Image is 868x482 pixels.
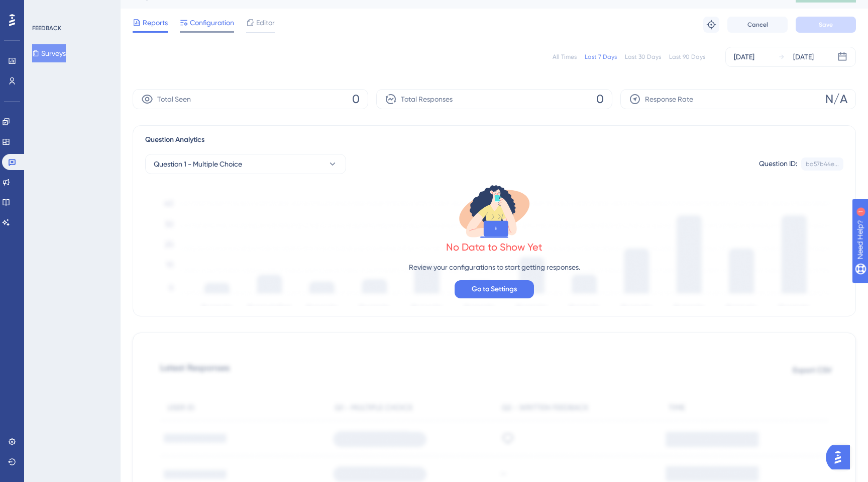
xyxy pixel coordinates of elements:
[734,51,754,63] div: [DATE]
[553,53,577,61] div: All Times
[256,17,275,29] span: Editor
[747,21,768,29] span: Cancel
[157,93,191,105] span: Total Seen
[455,280,534,298] button: Go to Settings
[70,5,73,13] div: 1
[759,157,797,171] div: Question ID:
[727,17,788,33] button: Cancel
[143,17,168,29] span: Reports
[24,3,63,15] span: Need Help?
[154,158,242,170] span: Question 1 - Multiple Choice
[190,17,234,29] span: Configuration
[826,442,856,472] iframe: UserGuiding AI Assistant Launcher
[446,240,542,254] div: No Data to Show Yet
[625,53,661,61] div: Last 30 Days
[796,17,856,33] button: Save
[472,283,517,295] span: Go to Settings
[409,261,580,273] p: Review your configurations to start getting responses.
[32,44,66,62] button: Surveys
[585,53,617,61] div: Last 7 Days
[645,93,693,105] span: Response Rate
[819,21,833,29] span: Save
[596,91,604,107] span: 0
[806,160,839,168] div: ba57b44e...
[793,51,814,63] div: [DATE]
[825,91,847,107] span: N/A
[32,24,61,32] div: FEEDBACK
[401,93,453,105] span: Total Responses
[669,53,705,61] div: Last 90 Days
[352,91,360,107] span: 0
[145,134,204,146] span: Question Analytics
[145,154,346,174] button: Question 1 - Multiple Choice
